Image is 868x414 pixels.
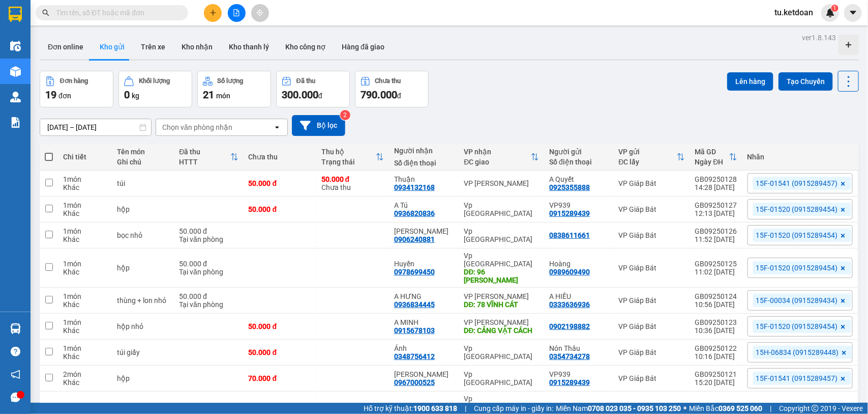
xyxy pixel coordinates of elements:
[355,71,429,107] button: Chưa thu790.000đ
[695,158,729,166] div: Ngày ĐH
[11,370,20,379] span: notification
[756,179,838,188] span: 15F-01541 (0915289457)
[204,4,222,22] button: plus
[117,148,169,156] div: Tên món
[117,205,169,213] div: hộp
[249,348,311,356] div: 50.000 đ
[218,77,244,85] div: Số lượng
[318,92,322,100] span: đ
[549,370,608,378] div: VP939
[117,296,169,305] div: thùng + lon nhỏ
[179,260,238,268] div: 50.000 đ
[63,209,107,217] div: Khác
[619,348,685,356] div: VP Giáp Bát
[63,318,107,326] div: 1 món
[689,403,762,414] span: Miền Bắc
[695,201,737,209] div: GB09250127
[394,318,454,326] div: A MINH
[464,158,531,166] div: ĐC giao
[549,175,608,183] div: A Quyết
[179,292,238,300] div: 50.000 đ
[256,9,263,16] span: aim
[249,153,311,161] div: Chưa thu
[394,159,454,167] div: Số điện thoại
[756,348,839,357] span: 15H-06834 (0915289448)
[464,318,540,326] div: VP [PERSON_NAME]
[60,77,88,85] div: Đơn hàng
[63,344,107,352] div: 1 món
[179,268,238,276] div: Tại văn phòng
[394,147,454,155] div: Người nhận
[251,4,269,22] button: aim
[179,235,238,243] div: Tại văn phòng
[695,235,737,243] div: 11:52 [DATE]
[316,144,389,171] th: Toggle SortBy
[10,41,21,51] img: warehouse-icon
[839,35,859,55] div: Tạo kho hàng mới
[397,92,401,100] span: đ
[63,352,107,361] div: Khác
[766,6,821,19] span: tu.ketdoan
[464,395,540,411] div: Vp [GEOGRAPHIC_DATA]
[63,268,107,276] div: Khác
[45,89,56,101] span: 19
[132,92,139,100] span: kg
[588,404,681,412] strong: 0708 023 035 - 0935 103 250
[779,72,833,91] button: Tạo Chuyến
[394,292,454,300] div: A HƯNG
[549,322,590,330] div: 0902198882
[40,119,151,135] input: Select a date range.
[117,348,169,356] div: túi giấy
[695,300,737,309] div: 10:56 [DATE]
[464,344,540,361] div: Vp [GEOGRAPHIC_DATA]
[292,115,345,136] button: Bộ lọc
[209,9,217,16] span: plus
[233,9,240,16] span: file-add
[549,260,608,268] div: Hoàng
[9,7,22,22] img: logo-vxr
[249,179,311,187] div: 50.000 đ
[756,263,838,272] span: 15F-01520 (0915289454)
[464,300,540,309] div: DĐ: 78 VĨNH CÁT
[464,326,540,335] div: DĐ: CẢNG VẬT CÁCH
[756,231,838,240] span: 15F-01520 (0915289454)
[63,260,107,268] div: 1 món
[203,89,214,101] span: 21
[58,92,71,100] span: đơn
[826,8,835,17] img: icon-new-feature
[249,374,311,382] div: 70.000 đ
[321,158,376,166] div: Trạng thái
[756,205,838,214] span: 15F-01520 (0915289454)
[11,393,20,402] span: message
[139,77,170,85] div: Khối lượng
[249,205,311,213] div: 50.000 đ
[321,175,384,183] div: 50.000 đ
[464,227,540,243] div: Vp [GEOGRAPHIC_DATA]
[695,260,737,268] div: GB09250125
[614,144,690,171] th: Toggle SortBy
[695,326,737,335] div: 10:36 [DATE]
[833,5,836,12] span: 1
[394,268,435,276] div: 0978699450
[63,235,107,243] div: Khác
[549,148,608,156] div: Người gửi
[619,231,685,239] div: VP Giáp Bát
[747,153,853,161] div: Nhãn
[695,318,737,326] div: GB09250123
[695,268,737,276] div: 11:02 [DATE]
[42,9,49,16] span: search
[464,252,540,268] div: Vp [GEOGRAPHIC_DATA]
[321,175,384,191] div: Chưa thu
[549,352,590,361] div: 0354734278
[63,183,107,191] div: Khác
[464,268,540,284] div: DĐ: 96 NGUYỄN ĐỨC CẢNH
[179,148,230,156] div: Đã thu
[619,374,685,382] div: VP Giáp Bát
[221,35,277,59] button: Kho thanh lý
[361,89,397,101] span: 790.000
[459,144,545,171] th: Toggle SortBy
[394,183,435,191] div: 0934132168
[413,404,457,412] strong: 1900 633 818
[273,123,281,131] svg: open
[695,370,737,378] div: GB09250121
